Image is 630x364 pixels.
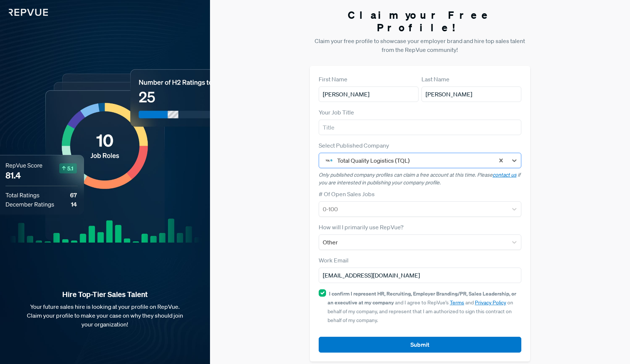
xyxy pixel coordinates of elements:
[493,172,517,178] a: contact us
[319,108,354,117] label: Your Job Title
[319,256,349,265] label: Work Email
[12,302,198,329] p: Your future sales hire is looking at your profile on RepVue. Claim your profile to make your case...
[325,156,333,165] img: Total Quality Logistics (TQL)
[12,290,198,299] strong: Hire Top-Tier Sales Talent
[319,223,403,232] label: How will I primarily use RepVue?
[319,120,522,135] input: Title
[310,9,531,33] h3: Claim your Free Profile!
[319,141,389,150] label: Select Published Company
[319,86,419,102] input: First Name
[328,290,516,324] span: and I agree to RepVue’s and on behalf of my company, and represent that I am authorized to sign t...
[475,299,506,306] a: Privacy Policy
[310,36,531,54] p: Claim your free profile to showcase your employer brand and hire top sales talent from the RepVue...
[319,75,347,84] label: First Name
[328,290,516,306] strong: I confirm I represent HR, Recruiting, Employer Branding/PR, Sales Leadership, or an executive at ...
[450,299,464,306] a: Terms
[319,337,522,353] button: Submit
[319,171,522,187] p: Only published company profiles can claim a free account at this time. Please if you are interest...
[421,75,449,84] label: Last Name
[319,268,522,283] input: Email
[319,190,375,198] label: # Of Open Sales Jobs
[421,86,521,102] input: Last Name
